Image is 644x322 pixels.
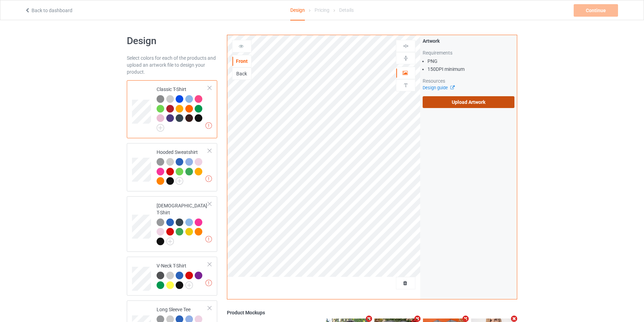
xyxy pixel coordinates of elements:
img: svg%3E%0A [403,43,409,49]
div: Product Mockups [227,309,517,316]
img: svg+xml;base64,PD94bWwgdmVyc2lvbj0iMS4wIiBlbmNvZGluZz0iVVRGLTgiPz4KPHN2ZyB3aWR0aD0iMjJweCIgaGVpZ2... [166,238,174,245]
div: Back [232,70,251,77]
img: exclamation icon [205,236,212,242]
img: exclamation icon [205,122,212,129]
a: Back to dashboard [25,8,72,13]
h1: Design [127,35,217,47]
li: PNG [427,58,514,65]
div: V-Neck T-Shirt [157,262,208,288]
img: svg+xml;base64,PD94bWwgdmVyc2lvbj0iMS4wIiBlbmNvZGluZz0iVVRGLTgiPz4KPHN2ZyB3aWR0aD0iMjJweCIgaGVpZ2... [157,124,164,132]
div: Details [339,0,354,20]
a: Design guide [423,85,454,90]
img: svg%3E%0A [403,82,409,89]
img: exclamation icon [205,280,212,286]
label: Upload Artwork [423,96,514,108]
div: Pricing [315,0,329,20]
div: Artwork [423,38,514,44]
div: Hooded Sweatshirt [127,143,217,192]
img: svg+xml;base64,PD94bWwgdmVyc2lvbj0iMS4wIiBlbmNvZGluZz0iVVRGLTgiPz4KPHN2ZyB3aWR0aD0iMjJweCIgaGVpZ2... [176,177,183,185]
div: Requirements [423,49,514,56]
div: Front [232,58,251,65]
div: Hooded Sweatshirt [157,149,208,184]
img: svg+xml;base64,PD94bWwgdmVyc2lvbj0iMS4wIiBlbmNvZGluZz0iVVRGLTgiPz4KPHN2ZyB3aWR0aD0iMjJweCIgaGVpZ2... [185,281,193,289]
img: svg%3E%0A [403,55,409,61]
img: exclamation icon [205,175,212,182]
div: Design [290,0,305,20]
div: Classic T-Shirt [157,86,208,129]
li: 150 DPI minimum [427,66,514,73]
div: Classic T-Shirt [127,80,217,138]
img: heather_texture.png [157,95,164,103]
div: [DEMOGRAPHIC_DATA] T-Shirt [127,196,217,252]
div: Resources [423,77,514,84]
div: V-Neck T-Shirt [127,257,217,296]
div: Select colors for each of the products and upload an artwork file to design your product. [127,55,217,75]
div: [DEMOGRAPHIC_DATA] T-Shirt [157,202,208,245]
